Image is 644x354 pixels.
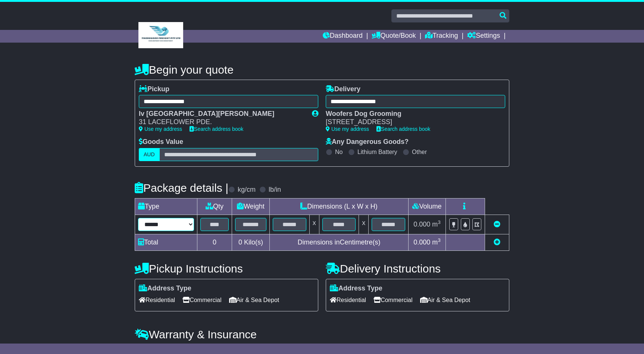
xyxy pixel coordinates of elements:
a: Search address book [376,126,430,132]
h4: Warranty & Insurance [135,328,509,341]
a: Dashboard [323,30,363,43]
span: 0.000 [413,221,430,228]
div: 31 LACEFLOWER PDE. [139,118,304,126]
label: Pickup [139,85,169,93]
label: Delivery [326,85,360,93]
label: AUD [139,148,160,161]
td: Kilo(s) [232,234,270,250]
span: m [432,238,441,246]
td: Type [135,198,197,215]
div: [STREET_ADDRESS] [326,118,498,126]
span: Commercial [373,294,412,306]
label: Goods Value [139,138,183,146]
h4: Delivery Instructions [326,262,509,275]
h4: Begin your quote [135,64,509,76]
td: Weight [232,198,270,215]
a: Use my address [139,126,182,132]
td: x [309,215,319,234]
span: Air & Sea Depot [229,294,279,306]
a: Add new item [494,238,500,246]
a: Settings [467,30,500,43]
h4: Package details | [135,182,228,194]
a: Search address book [190,126,243,132]
label: kg/cm [238,186,256,194]
span: Residential [330,294,366,306]
span: m [432,221,441,228]
span: Air & Sea Depot [420,294,471,306]
td: 0 [197,234,232,250]
label: Address Type [139,284,191,293]
div: Woofers Dog Grooming [326,110,498,118]
sup: 3 [438,237,441,243]
span: Commercial [182,294,221,306]
td: Total [135,234,197,250]
td: Dimensions in Centimetre(s) [269,234,408,250]
label: lb/in [269,186,281,194]
sup: 3 [438,219,441,225]
span: 0 [238,238,242,246]
div: Iv [GEOGRAPHIC_DATA][PERSON_NAME] [139,110,304,118]
label: No [335,148,343,156]
span: 0.000 [413,238,430,246]
a: Tracking [425,30,458,43]
h4: Pickup Instructions [135,262,318,275]
td: Volume [408,198,446,215]
label: Lithium Battery [357,148,397,156]
label: Address Type [330,284,382,293]
td: Dimensions (L x W x H) [269,198,408,215]
td: x [359,215,369,234]
a: Remove this item [494,221,500,228]
a: Quote/Book [372,30,416,43]
td: Qty [197,198,232,215]
span: Residential [139,294,175,306]
label: Any Dangerous Goods? [326,138,409,146]
label: Other [412,148,427,156]
a: Use my address [326,126,369,132]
